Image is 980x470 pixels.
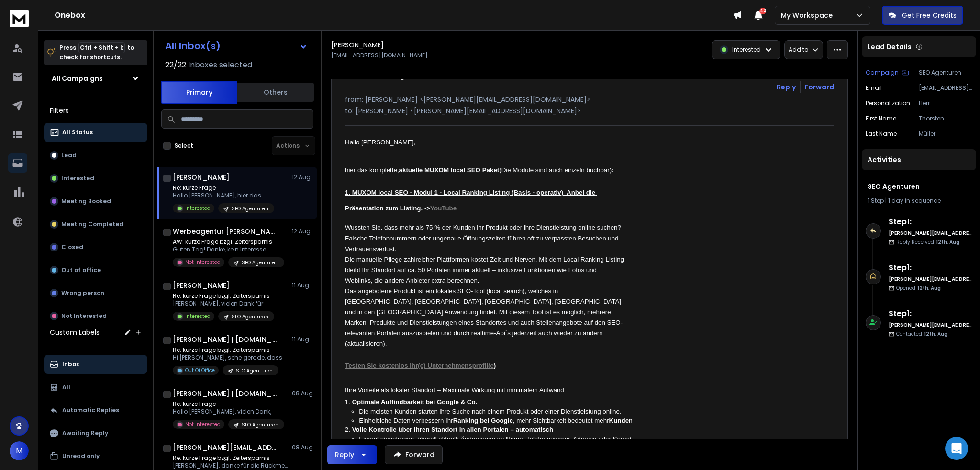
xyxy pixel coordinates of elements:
p: Hallo [PERSON_NAME], vielen Dank, [173,408,284,415]
h6: [PERSON_NAME][EMAIL_ADDRESS][DOMAIN_NAME] [889,321,972,328]
h1: [PERSON_NAME] [173,281,230,290]
h1: Werbeagentur [PERSON_NAME]-Design e.K. [173,227,278,236]
p: Not Interested [185,421,221,428]
p: Re: kurze Frage [173,400,284,408]
p: 08 Aug [292,390,313,397]
button: All Campaigns [44,69,147,88]
p: SEO Agenturen [236,367,273,374]
span: Ranking bei Google [453,417,513,424]
span: Einmal eingetragen, überall aktuell: Änderungen an Name, Telefonnummer, Adresse oder Sprechzeiten... [359,436,706,443]
p: Automatic Replies [62,406,119,414]
p: Herr [919,99,972,107]
p: Reply Received [896,239,959,246]
button: All [44,378,147,397]
h6: Step 1 : [889,262,972,273]
h6: [PERSON_NAME][EMAIL_ADDRESS][DOMAIN_NAME] [889,275,972,283]
p: Interested [185,205,211,212]
h1: [PERSON_NAME][EMAIL_ADDRESS][DOMAIN_NAME] [173,443,278,452]
h3: Custom Labels [50,328,100,337]
button: All Inbox(s) [157,36,315,55]
h1: SEO Agenturen [868,182,970,191]
button: Meeting Completed [44,215,147,234]
span: YouTube [430,205,457,212]
a: Testen Sie kostenlos Ihr(e) Unternehmensprofil(e [345,360,494,371]
p: Not Interested [61,312,107,320]
span: 1 day in sequence [888,197,941,205]
span: , mehr Sichtbarkeit bedeutet mehr [513,417,609,424]
p: Re: kurze Frage bzgl. Zeitersparnis [173,346,282,354]
button: Interested [44,169,147,188]
button: Out of office [44,261,147,280]
p: Not Interested [185,259,221,266]
p: SEO Agenturen [919,69,972,77]
h1: [PERSON_NAME] | [DOMAIN_NAME] [173,335,278,344]
p: 12 Aug [292,174,313,181]
p: SEO Agenturen [242,421,278,428]
h3: Inboxes selected [188,59,252,71]
p: Out Of Office [185,367,215,374]
div: Reply [335,450,354,459]
button: Primary [161,81,237,104]
button: Unread only [44,447,147,466]
span: 1. MUXOM local SEO - Modul 1 - Local Ranking Listing (Basis - operativ) Anbei die Präsentation zu... [345,189,597,212]
span: Ihre Vorteile als lokaler Standort – Maximale Wirkung mit minimalem Aufwand [345,386,564,393]
button: Campaign [866,69,909,77]
button: M [10,441,29,460]
button: All Status [44,123,147,142]
button: Wrong person [44,284,147,303]
p: Inbox [62,361,79,368]
h1: [PERSON_NAME] | [DOMAIN_NAME] [173,389,278,398]
p: Campaign [866,69,899,77]
span: Die manuelle Pflege zahlreicher Plattformen kostet Zeit und Nerven. Mit dem Local Ranking Listing... [345,256,626,284]
p: Add to [789,46,808,54]
p: Meeting Completed [61,220,123,228]
p: Müller [919,130,972,138]
button: Meeting Booked [44,192,147,211]
button: Inbox [44,355,147,374]
p: Press to check for shortcuts. [59,43,134,62]
p: Hallo [PERSON_NAME], hier das [173,192,274,199]
p: Interested [732,46,761,54]
label: Select [175,142,193,150]
span: Kundenanfragen [609,417,660,424]
span: hier das komplette, [345,166,399,174]
p: Re: kurze Frage bzgl. Zeitersparnis [173,454,288,462]
h3: Filters [44,104,147,117]
span: 1 Step [868,197,884,205]
div: Forward [804,82,834,92]
p: Last Name [866,130,897,138]
p: [PERSON_NAME], danke für die Rückmeldung, [173,462,288,470]
button: Forward [385,445,443,464]
p: AW: kurze Frage bzgl. Zeitersparnis [173,238,284,246]
span: 22 / 22 [165,59,186,71]
img: logo [10,10,29,27]
p: Guten Tag! Danke, kein Interesse. [173,246,284,253]
p: to: [PERSON_NAME] <[PERSON_NAME][EMAIL_ADDRESS][DOMAIN_NAME]> [345,106,834,116]
p: Lead [61,152,77,159]
p: All Status [62,129,93,136]
p: SEO Agenturen [242,259,278,266]
p: First Name [866,115,896,122]
span: Optimale Auffindbarkeit bei Google & Co. [352,398,478,405]
span: Ctrl + Shift + k [78,42,125,53]
h6: [PERSON_NAME][EMAIL_ADDRESS][DOMAIN_NAME] [889,230,972,237]
button: Awaiting Reply [44,424,147,443]
h1: [PERSON_NAME] [331,40,384,50]
span: ) [494,362,496,369]
p: Hi [PERSON_NAME], sehe gerade, dass [173,354,282,361]
p: Interested [185,313,211,320]
p: SEO Agenturen [232,205,268,212]
span: (Die Module sind auch einzeln buchbar) [499,166,612,174]
span: 12th, Aug [936,239,959,246]
p: 11 Aug [292,282,313,289]
p: Contacted [896,330,947,338]
p: Wrong person [61,289,104,297]
span: 42 [759,8,766,14]
p: Interested [61,175,94,182]
p: Lead Details [868,42,912,52]
p: Thorsten [919,115,972,122]
h1: All Campaigns [52,74,103,83]
p: Re: kurze Frage [173,184,274,192]
span: Testen Sie kostenlos Ihr(e) Unternehmensprofil(e [345,362,494,369]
